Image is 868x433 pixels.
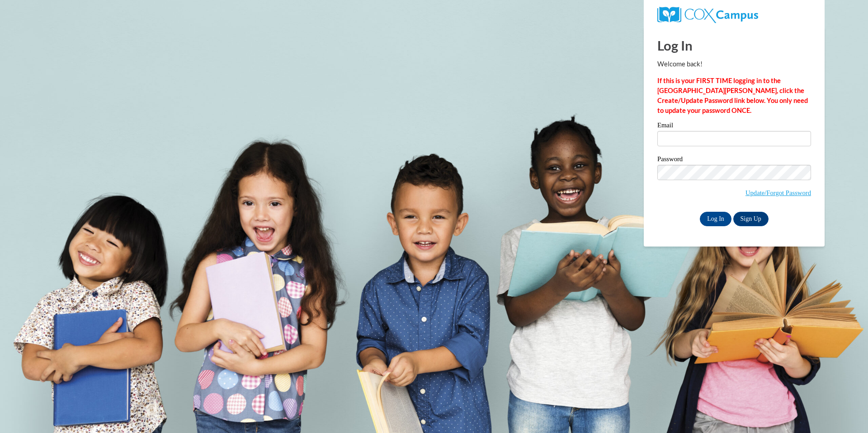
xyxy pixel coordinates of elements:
[657,10,758,18] a: COX Campus
[657,36,811,55] h1: Log In
[657,156,811,165] label: Password
[745,189,811,196] a: Update/Forgot Password
[657,7,758,23] img: COX Campus
[700,212,731,226] input: Log In
[657,59,811,69] p: Welcome back!
[733,212,769,226] a: Sign Up
[657,122,811,131] label: Email
[657,77,808,114] strong: If this is your FIRST TIME logging in to the [GEOGRAPHIC_DATA][PERSON_NAME], click the Create/Upd...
